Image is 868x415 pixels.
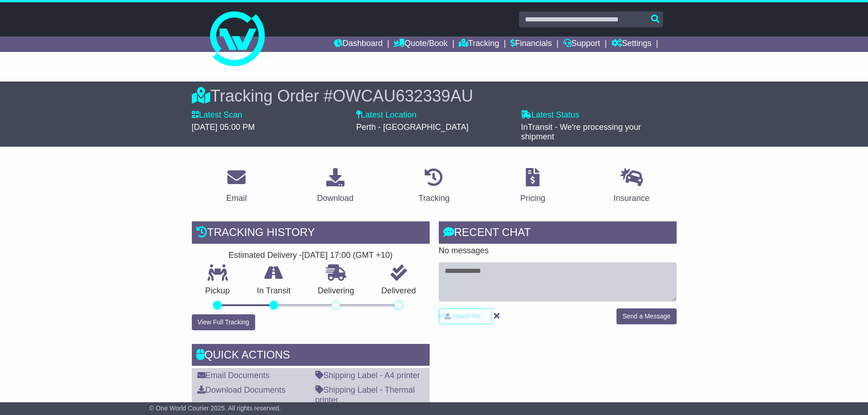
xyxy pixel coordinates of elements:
[394,36,447,52] a: Quote/Book
[315,385,415,405] a: Shipping Label - Thermal printer
[356,123,468,132] span: Perth - [GEOGRAPHIC_DATA]
[368,286,430,296] p: Delivered
[192,221,430,246] div: Tracking history
[333,87,473,105] span: OWCAU632339AU
[334,36,383,52] a: Dashboard
[563,36,600,52] a: Support
[302,251,393,261] div: [DATE] 17:00 (GMT +10)
[608,165,656,208] a: Insurance
[192,314,255,330] button: View Full Tracking
[226,192,247,205] div: Email
[412,165,455,208] a: Tracking
[192,251,430,261] div: Estimated Delivery -
[315,371,420,380] a: Shipping Label - A4 printer
[311,165,360,208] a: Download
[192,344,430,369] div: Quick Actions
[192,86,677,106] div: Tracking Order #
[197,371,270,380] a: Email Documents
[220,165,252,208] a: Email
[614,192,650,205] div: Insurance
[197,385,286,395] a: Download Documents
[304,286,368,296] p: Delivering
[520,192,545,205] div: Pricing
[439,221,677,246] div: RECENT CHAT
[521,110,579,120] label: Latest Status
[514,165,551,208] a: Pricing
[317,192,354,205] div: Download
[459,36,499,52] a: Tracking
[439,246,677,256] p: No messages
[616,308,676,324] button: Send a Message
[356,110,416,120] label: Latest Location
[418,192,449,205] div: Tracking
[611,36,652,52] a: Settings
[192,286,244,296] p: Pickup
[521,123,641,142] span: InTransit - We're processing your shipment
[243,286,304,296] p: In Transit
[192,123,255,132] span: [DATE] 05:00 PM
[149,405,281,412] span: © One World Courier 2025. All rights reserved.
[192,110,242,120] label: Latest Scan
[510,36,552,52] a: Financials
